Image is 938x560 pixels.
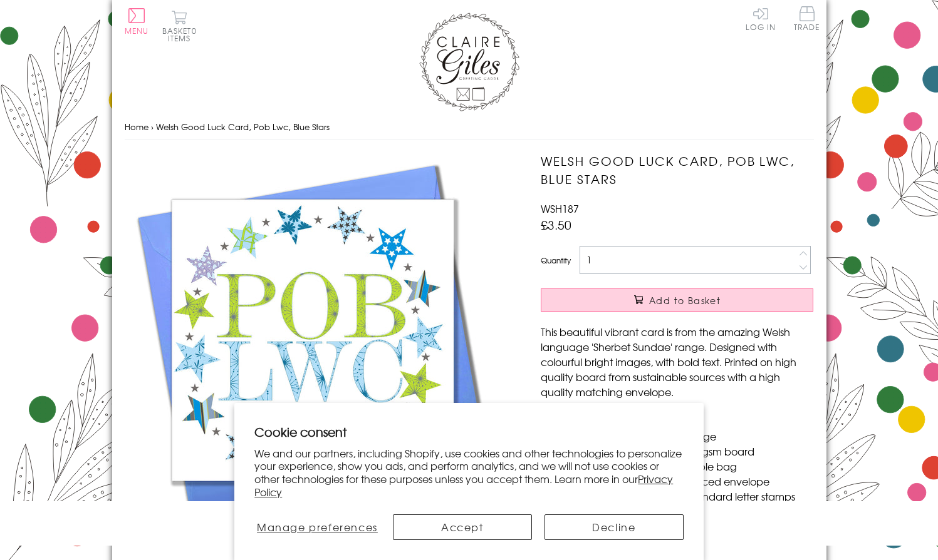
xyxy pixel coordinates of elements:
[125,152,501,527] img: Welsh Good Luck Card, Pob Lwc, Blue Stars
[254,514,380,540] button: Manage preferences
[541,152,813,188] h1: Welsh Good Luck Card, Pob Lwc, Blue Stars
[254,447,684,499] p: We and our partners, including Shopify, use cookies and other technologies to personalize your ex...
[794,6,820,33] a: Trade
[541,201,579,216] span: WSH187
[541,216,571,233] span: £3.50
[156,121,330,133] span: Welsh Good Luck Card, Pob Lwc, Blue Stars
[254,471,673,499] a: Privacy Policy
[545,514,684,540] button: Decline
[125,121,149,133] a: Home
[254,423,684,440] h2: Cookie consent
[125,25,149,36] span: Menu
[257,519,378,534] span: Manage preferences
[151,121,154,133] span: ›
[746,6,776,31] a: Log In
[794,6,820,31] span: Trade
[419,13,519,111] img: Claire Giles Greetings Cards
[168,25,197,44] span: 0 items
[125,115,814,140] nav: breadcrumbs
[393,514,532,540] button: Accept
[162,10,197,42] button: Basket0 items
[541,255,571,266] label: Quantity
[125,8,149,34] button: Menu
[649,294,721,307] span: Add to Basket
[541,288,813,312] button: Add to Basket
[541,324,813,399] p: This beautiful vibrant card is from the amazing Welsh language 'Sherbet Sundae' range. Designed w...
